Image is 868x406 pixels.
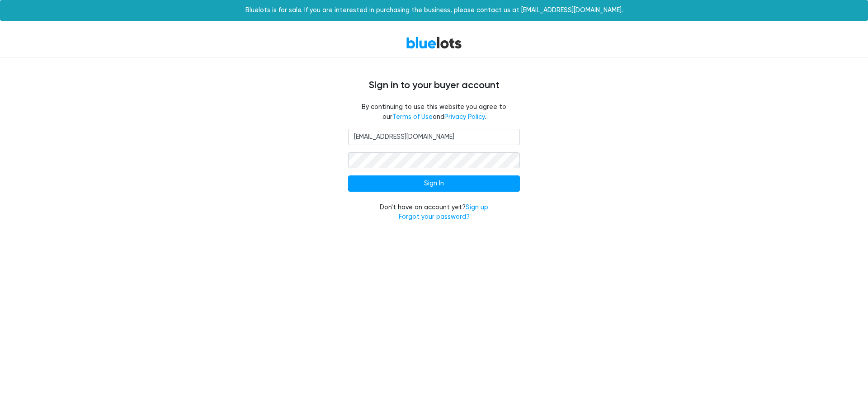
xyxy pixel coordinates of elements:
[399,213,470,221] a: Forgot your password?
[348,175,520,192] input: Sign In
[406,36,462,49] a: BlueLots
[348,102,520,122] fieldset: By continuing to use this website you agree to our and .
[163,80,705,91] h4: Sign in to your buyer account
[444,113,485,121] a: Privacy Policy
[348,203,520,222] div: Don't have an account yet?
[392,113,433,121] a: Terms of Use
[348,129,520,145] input: Email
[466,203,488,211] a: Sign up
